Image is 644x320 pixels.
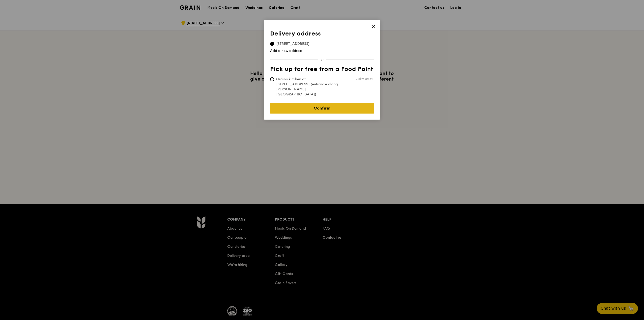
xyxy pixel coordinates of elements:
[270,77,274,81] input: Grain's kitchen at [STREET_ADDRESS] (entrance along [PERSON_NAME][GEOGRAPHIC_DATA])2.5km away
[270,66,374,75] th: Pick up for free from a Food Point
[270,48,374,53] a: Add a new address
[270,41,316,46] span: [STREET_ADDRESS]
[270,77,345,97] span: Grain's kitchen at [STREET_ADDRESS] (entrance along [PERSON_NAME][GEOGRAPHIC_DATA])
[270,42,274,46] input: [STREET_ADDRESS]
[270,30,374,39] th: Delivery address
[356,77,373,81] span: 2.5km away
[270,103,374,114] a: Confirm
